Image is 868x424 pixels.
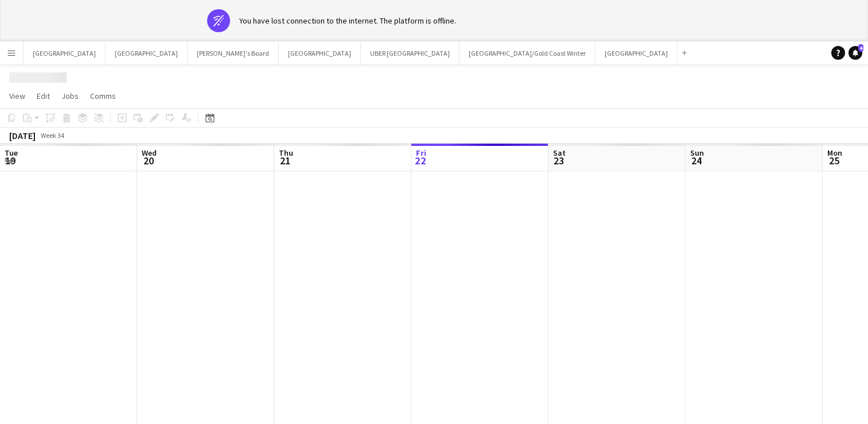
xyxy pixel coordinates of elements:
[9,130,36,141] div: [DATE]
[106,42,188,64] button: [GEOGRAPHIC_DATA]
[277,154,293,167] span: 21
[460,42,595,64] button: [GEOGRAPHIC_DATA]/Gold Coast Winter
[57,88,83,103] a: Jobs
[3,154,18,167] span: 19
[85,88,120,103] a: Comms
[827,148,842,158] span: Mon
[551,154,566,167] span: 23
[416,148,426,158] span: Fri
[858,44,863,52] span: 4
[688,154,704,167] span: 24
[90,91,116,101] span: Comms
[826,154,842,167] span: 25
[414,154,426,167] span: 22
[690,148,704,158] span: Sun
[848,46,862,60] a: 4
[279,148,293,158] span: Thu
[5,148,18,158] span: Tue
[595,42,678,64] button: [GEOGRAPHIC_DATA]
[361,42,460,64] button: UBER [GEOGRAPHIC_DATA]
[5,88,30,103] a: View
[24,42,106,64] button: [GEOGRAPHIC_DATA]
[38,131,67,140] span: Week 34
[9,91,25,101] span: View
[61,91,79,101] span: Jobs
[188,42,279,64] button: [PERSON_NAME]'s Board
[142,148,157,158] span: Wed
[553,148,566,158] span: Sat
[37,91,50,101] span: Edit
[279,42,361,64] button: [GEOGRAPHIC_DATA]
[32,88,55,103] a: Edit
[140,154,157,167] span: 20
[239,16,456,26] div: You have lost connection to the internet. The platform is offline.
